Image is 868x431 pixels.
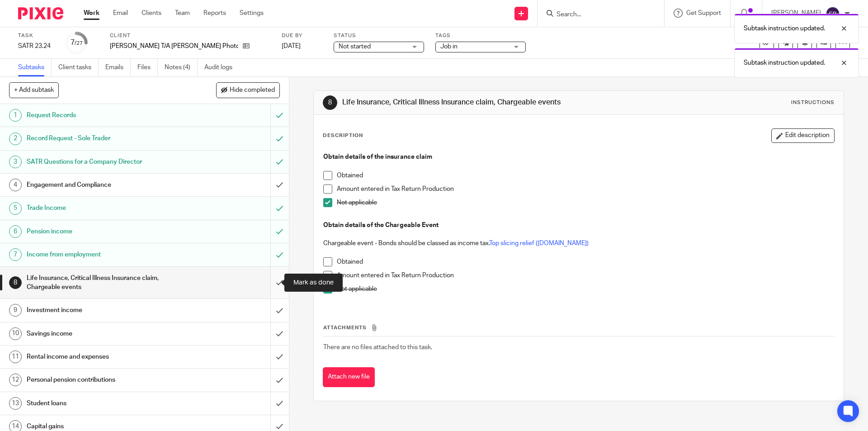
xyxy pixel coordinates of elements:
h1: Life Insurance, Critical Illness Insurance claim, Chargeable events [27,271,183,294]
h1: Student loans [27,397,183,410]
label: Status [334,32,424,39]
h1: Life Insurance, Critical Illness Insurance claim, Chargeable events [342,98,598,107]
h1: Request Records [27,109,183,122]
p: Not applicable [337,198,834,207]
h1: Engagement and Compliance [27,178,183,192]
a: Subtasks [18,59,52,76]
p: Subtask instruction updated. [744,24,825,33]
a: Audit logs [204,59,239,76]
div: 11 [9,350,22,363]
div: Instructions [791,99,835,106]
div: 9 [9,304,22,317]
h1: Income from employment [27,248,183,261]
h1: Personal pension contributions [27,373,183,387]
a: Notes (4) [165,59,198,76]
h1: Record Request - Sole Trader [27,132,183,145]
p: Subtask instruction updated. [744,58,825,67]
p: Not applicable [337,284,834,294]
span: Not started [339,43,371,50]
strong: Obtain details of the Chargeable Event [323,222,439,228]
span: Hide completed [230,87,275,94]
button: Attach new file [323,367,375,388]
p: Amount entered in Tax Return Production [337,271,834,280]
h1: SATR Questions for a Company Director [27,155,183,169]
img: svg%3E [826,6,840,21]
p: Obtained [337,257,834,266]
div: SATR 23.24 [18,42,54,51]
label: Task [18,32,54,39]
a: Settings [240,9,264,18]
div: 8 [9,276,22,289]
strong: Obtain details of the insurance claim [323,154,432,160]
div: 6 [9,225,22,238]
p: Obtained [337,171,834,180]
div: 10 [9,327,22,340]
a: Clients [142,9,161,18]
div: 2 [9,133,22,145]
a: Email [113,9,128,18]
div: 1 [9,109,22,122]
div: 7 [71,38,83,48]
div: 7 [9,248,22,261]
div: 3 [9,156,22,168]
h1: Pension income [27,225,183,238]
img: Pixie [18,7,63,19]
button: Hide completed [216,82,280,98]
p: Description [323,132,363,139]
div: 8 [323,95,337,110]
a: Files [137,59,158,76]
a: Top slicing relief ([DOMAIN_NAME]) [489,240,589,246]
button: Edit description [771,128,835,143]
button: + Add subtask [9,82,59,98]
div: 13 [9,397,22,410]
p: [PERSON_NAME] T/A [PERSON_NAME] Photography [110,42,238,51]
p: Amount entered in Tax Return Production [337,185,834,194]
label: Due by [282,32,322,39]
div: 12 [9,374,22,386]
h1: Trade Income [27,201,183,215]
span: There are no files attached to this task. [323,344,432,350]
p: Chargeable event - Bonds should be classed as income tax. [323,239,834,248]
h1: Investment income [27,303,183,317]
a: Client tasks [58,59,99,76]
div: 5 [9,202,22,215]
a: Emails [105,59,131,76]
label: Client [110,32,270,39]
span: [DATE] [282,43,301,49]
div: 4 [9,179,22,191]
span: Attachments [323,325,367,330]
small: /27 [75,41,83,46]
a: Work [84,9,99,18]
a: Reports [203,9,226,18]
a: Team [175,9,190,18]
h1: Rental income and expenses [27,350,183,364]
h1: Savings income [27,327,183,341]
